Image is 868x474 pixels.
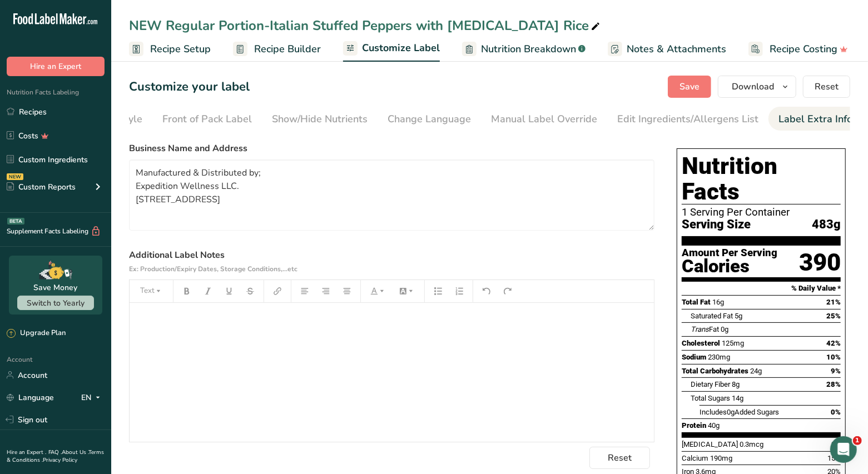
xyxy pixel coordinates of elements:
[682,153,841,204] h1: Nutrition Facts
[700,408,779,416] span: Includes Added Sugars
[135,282,168,300] button: Text
[7,388,54,407] a: Language
[826,380,841,388] span: 28%
[34,282,78,293] div: Save Money
[803,76,850,98] button: Reset
[162,112,252,127] div: Front of Pack Label
[343,36,440,62] a: Customize Label
[7,181,76,193] div: Custom Reports
[691,394,730,402] span: Total Sugars
[740,440,763,448] span: 0.3mcg
[272,112,368,127] div: Show/Hide Nutrients
[750,367,762,375] span: 24g
[233,37,321,62] a: Recipe Builder
[491,112,597,127] div: Manual Label Override
[682,298,711,306] span: Total Fat
[589,447,650,469] button: Reset
[682,367,748,375] span: Total Carbohydrates
[150,42,211,57] span: Recipe Setup
[388,112,471,127] div: Change Language
[691,312,733,320] span: Saturated Fat
[129,37,211,62] a: Recipe Setup
[826,353,841,361] span: 10%
[462,37,586,62] a: Nutrition Breakdown
[7,173,23,180] div: NEW
[129,265,297,273] span: Ex: Production/Expiry Dates, Storage Conditions,...etc
[708,421,720,430] span: 40g
[608,451,632,465] span: Reset
[682,421,706,430] span: Protein
[254,42,321,57] span: Recipe Builder
[7,448,46,456] a: Hire an Expert .
[722,339,744,347] span: 125mg
[708,353,730,361] span: 230mg
[799,248,841,277] div: 390
[81,391,105,404] div: EN
[682,282,841,295] section: % Daily Value *
[732,80,774,93] span: Download
[815,80,839,93] span: Reset
[826,298,841,306] span: 21%
[830,436,857,463] iframe: Intercom live chat
[62,448,88,456] a: About Us .
[668,76,711,98] button: Save
[732,380,740,388] span: 8g
[627,42,726,57] span: Notes & Attachments
[17,296,94,310] button: Switch to Yearly
[608,37,726,62] a: Notes & Attachments
[691,325,719,333] span: Fat
[679,80,700,93] span: Save
[710,454,732,462] span: 190mg
[712,298,724,306] span: 16g
[617,112,758,127] div: Edit Ingredients/Allergens List
[732,394,743,402] span: 14g
[727,408,735,416] span: 0g
[682,248,777,258] div: Amount Per Serving
[735,312,742,320] span: 5g
[129,142,654,155] label: Business Name and Address
[27,298,85,308] span: Switch to Yearly
[682,339,720,347] span: Cholesterol
[682,258,777,275] div: Calories
[682,440,738,448] span: [MEDICAL_DATA]
[718,76,796,98] button: Download
[770,42,837,57] span: Recipe Costing
[682,218,751,232] span: Serving Size
[682,454,708,462] span: Calcium
[826,339,841,347] span: 42%
[481,42,576,57] span: Nutrition Breakdown
[831,367,841,375] span: 9%
[812,218,841,232] span: 483g
[7,57,105,76] button: Hire an Expert
[682,207,841,218] div: 1 Serving Per Container
[48,448,62,456] a: FAQ .
[826,312,841,320] span: 25%
[129,78,250,96] h1: Customize your label
[43,456,77,464] a: Privacy Policy
[691,325,709,333] i: Trans
[129,16,602,36] div: NEW Regular Portion-Italian Stuffed Peppers with [MEDICAL_DATA] Rice
[691,380,730,388] span: Dietary Fiber
[853,436,862,445] span: 1
[7,218,24,224] div: BETA
[362,41,440,56] span: Customize Label
[721,325,728,333] span: 0g
[7,328,66,339] div: Upgrade Plan
[682,353,706,361] span: Sodium
[827,454,841,462] span: 15%
[129,248,654,275] label: Additional Label Notes
[778,112,852,127] div: Label Extra Info
[7,448,104,464] a: Terms & Conditions .
[748,37,848,62] a: Recipe Costing
[831,408,841,416] span: 0%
